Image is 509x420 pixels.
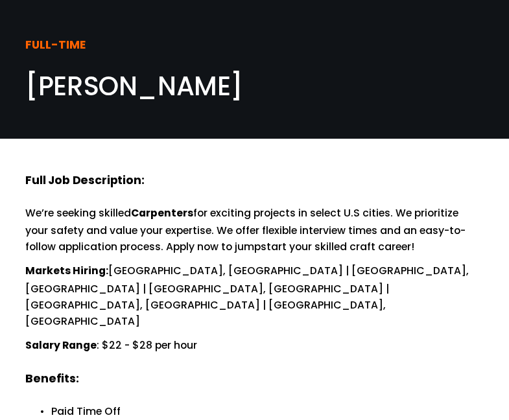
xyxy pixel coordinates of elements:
[25,262,484,329] p: [GEOGRAPHIC_DATA], [GEOGRAPHIC_DATA] | [GEOGRAPHIC_DATA], [GEOGRAPHIC_DATA] | [GEOGRAPHIC_DATA], ...
[25,68,243,104] span: [PERSON_NAME]
[131,205,193,223] strong: Carpenters
[25,263,108,281] strong: Markets Hiring:
[51,403,484,419] p: Paid Time Off
[25,337,484,355] p: : $22 - $28 per hour
[25,36,86,56] strong: FULL-TIME
[25,338,97,355] strong: Salary Range
[25,369,78,390] strong: Benefits:
[25,171,144,191] strong: Full Job Description:
[25,205,484,255] p: We’re seeking skilled for exciting projects in select U.S cities. We prioritize your safety and v...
